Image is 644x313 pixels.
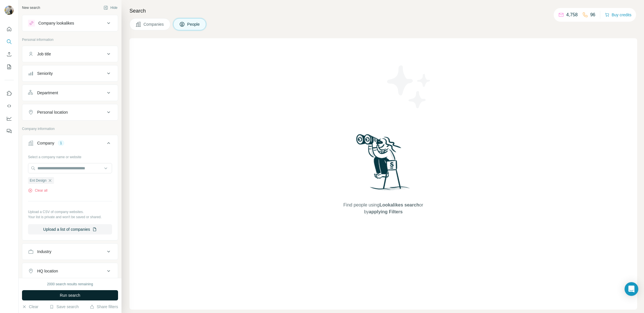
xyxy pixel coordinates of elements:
[47,282,93,287] div: 2000 search results remaining
[37,71,53,76] div: Seniority
[5,6,14,15] img: Avatar
[5,49,14,59] button: Enrich CSV
[22,245,118,258] button: Industry
[22,37,118,42] p: Personal information
[5,37,14,47] button: Search
[28,224,112,234] button: Upload a list of companies
[22,105,118,119] button: Personal location
[625,282,638,296] div: Open Intercom Messenger
[5,113,14,124] button: Dashboard
[38,20,74,26] div: Company lookalikes
[90,304,118,310] button: Share filters
[22,290,118,300] button: Run search
[22,67,118,80] button: Seniority
[28,209,112,214] p: Upload a CSV of company websites.
[354,133,413,196] img: Surfe Illustration - Woman searching with binoculars
[22,16,118,30] button: Company lookalikes
[30,178,47,183] span: Ent Design
[37,249,51,254] div: Industry
[5,126,14,136] button: Feedback
[187,21,200,27] span: People
[143,21,164,27] span: Companies
[37,140,54,146] div: Company
[60,292,80,298] span: Run search
[37,268,58,274] div: HQ location
[5,24,14,34] button: Quick start
[22,136,118,152] button: Company1
[590,11,595,18] p: 96
[22,126,118,131] p: Company information
[5,88,14,99] button: Use Surfe on LinkedIn
[22,47,118,61] button: Job title
[99,3,121,12] button: Hide
[5,62,14,72] button: My lists
[369,209,402,214] span: applying Filters
[566,11,578,18] p: 4,758
[22,86,118,100] button: Department
[129,7,637,15] h4: Search
[58,141,64,146] div: 1
[22,304,38,310] button: Clear
[37,109,68,115] div: Personal location
[338,202,429,215] span: Find people using or by
[37,90,58,96] div: Department
[28,152,112,160] div: Select a company name or website
[28,214,112,220] p: Your list is private and won't be saved or shared.
[22,264,118,278] button: HQ location
[380,202,419,207] span: Lookalikes search
[28,188,47,193] button: Clear all
[5,101,14,111] button: Use Surfe API
[605,11,631,19] button: Buy credits
[383,61,435,113] img: Surfe Illustration - Stars
[49,304,79,310] button: Save search
[37,51,51,57] div: Job title
[22,5,40,10] div: New search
